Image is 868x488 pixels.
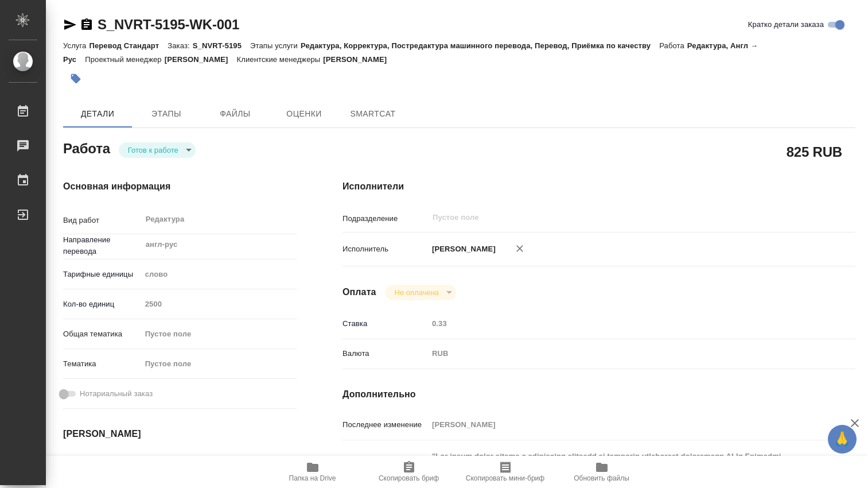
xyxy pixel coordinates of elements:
[342,348,428,359] p: Валюта
[379,474,439,482] span: Скопировать бриф
[507,236,532,261] button: Удалить исполнителя
[250,41,301,50] p: Этапы услуги
[237,55,324,64] p: Клиентские менеджеры
[428,344,813,363] div: RUB
[659,41,687,50] p: Работа
[428,416,813,433] input: Пустое поле
[168,41,192,50] p: Заказ:
[361,456,457,488] button: Скопировать бриф
[193,41,250,50] p: S_NVRT-5195
[342,213,428,224] p: Подразделение
[748,19,824,30] span: Кратко детали заказа
[342,419,428,431] p: Последнее изменение
[124,145,182,155] button: Готов к работе
[342,318,428,330] p: Ставка
[787,142,842,161] h2: 825 RUB
[165,55,237,64] p: [PERSON_NAME]
[63,18,77,32] button: Скопировать ссылку для ЯМессенджера
[145,358,283,370] div: Пустое поле
[323,55,395,64] p: [PERSON_NAME]
[428,315,813,332] input: Пустое поле
[80,18,94,32] button: Скопировать ссылку
[301,41,659,50] p: Редактура, Корректура, Постредактура машинного перевода, Перевод, Приёмка по качеству
[85,55,164,64] p: Проектный менеджер
[63,427,297,441] h4: [PERSON_NAME]
[828,425,857,454] button: 🙏
[386,285,456,300] div: Готов к работе
[63,66,88,91] button: Добавить тэг
[63,41,89,50] p: Услуга
[466,474,544,482] span: Скопировать мини-бриф
[141,354,297,374] div: Пустое поле
[63,180,297,193] h4: Основная информация
[70,107,125,121] span: Детали
[89,41,168,50] p: Перевод Стандарт
[141,324,297,344] div: Пустое поле
[63,234,141,257] p: Направление перевода
[63,215,141,226] p: Вид работ
[63,269,141,280] p: Тарифные единицы
[342,243,428,255] p: Исполнитель
[63,328,141,340] p: Общая тематика
[428,243,496,255] p: [PERSON_NAME]
[431,211,786,224] input: Пустое поле
[141,265,297,284] div: слово
[141,296,297,312] input: Пустое поле
[342,285,376,299] h4: Оплата
[289,474,336,482] span: Папка на Drive
[63,299,141,310] p: Кол-во единиц
[345,107,400,121] span: SmartCat
[139,107,194,121] span: Этапы
[457,456,554,488] button: Скопировать мини-бриф
[63,137,110,158] h2: Работа
[98,17,239,32] a: S_NVRT-5195-WK-001
[574,474,629,482] span: Обновить файлы
[119,142,196,158] div: Готов к работе
[391,288,442,297] button: Не оплачена
[277,107,332,121] span: Оценки
[208,107,263,121] span: Файлы
[342,180,855,193] h4: Исполнители
[832,427,852,451] span: 🙏
[80,388,153,400] span: Нотариальный заказ
[63,358,141,370] p: Тематика
[264,456,361,488] button: Папка на Drive
[554,456,650,488] button: Обновить файлы
[145,328,283,340] div: Пустое поле
[342,388,855,401] h4: Дополнительно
